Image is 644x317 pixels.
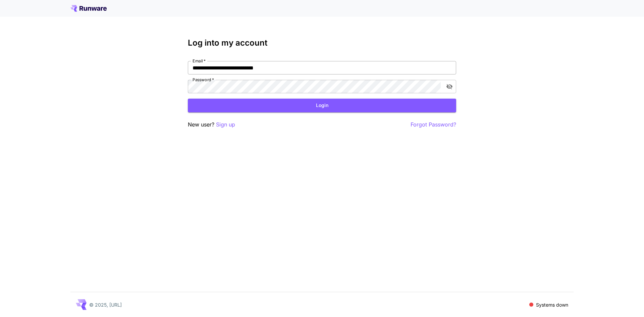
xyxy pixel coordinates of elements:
[193,77,214,83] label: Password
[536,301,568,308] p: Systems down
[443,81,455,93] button: toggle password visibility
[216,120,235,129] button: Sign up
[89,301,122,308] p: © 2025, [URL]
[188,120,235,129] p: New user?
[188,38,456,48] h3: Log into my account
[188,99,456,112] button: Login
[193,58,206,64] label: Email
[411,120,456,129] button: Forgot Password?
